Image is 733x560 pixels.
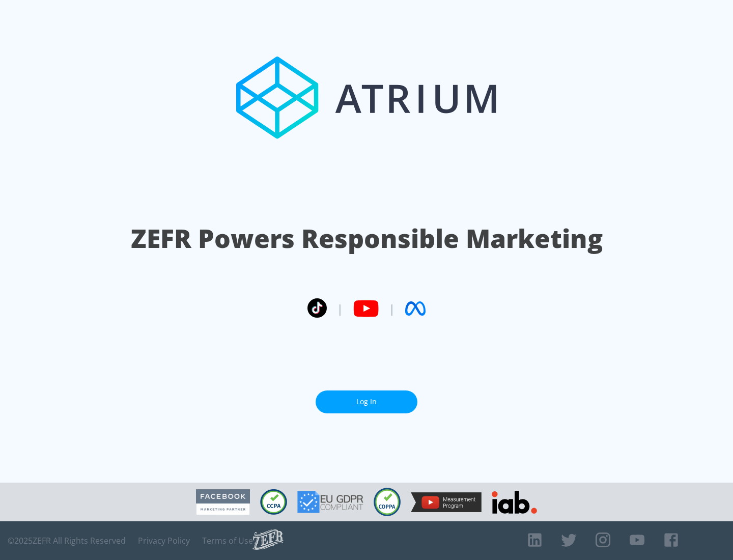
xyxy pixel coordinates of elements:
img: Facebook Marketing Partner [196,489,250,515]
span: | [337,301,343,316]
h1: ZEFR Powers Responsible Marketing [131,221,603,256]
span: © 2025 ZEFR All Rights Reserved [8,536,126,546]
img: IAB [492,491,537,514]
a: Log In [316,390,417,413]
a: Terms of Use [202,536,253,546]
span: | [389,301,395,316]
img: CCPA Compliant [260,489,287,515]
img: YouTube Measurement Program [411,492,482,512]
img: COPPA Compliant [374,488,401,516]
a: Privacy Policy [138,536,190,546]
img: GDPR Compliant [297,491,363,513]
